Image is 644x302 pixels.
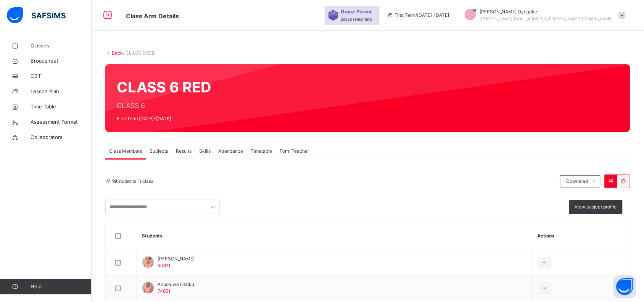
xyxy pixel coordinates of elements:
span: Broadsheet [31,57,92,65]
span: Download [566,178,588,185]
b: 19 [112,178,117,184]
span: Anuoluwa Otaiku [158,281,194,288]
span: Timetable [251,148,272,155]
span: Help [31,283,91,291]
span: Classes [31,42,92,50]
th: Students [137,222,532,250]
img: sticker-purple.71386a28dfed39d6af7621340158ba97.svg [328,10,338,21]
span: Results [176,148,192,155]
span: Lesson Plan [31,88,92,95]
img: safsims [7,7,66,23]
div: OlusegunOyegoke [457,8,630,22]
span: session/term information [387,12,449,19]
span: Subjects [150,148,168,155]
span: Form Teacher [280,148,309,155]
a: Back [112,50,123,56]
span: View subject profile [575,203,617,210]
span: Attendance [218,148,243,155]
span: 50811 [158,263,171,268]
span: / CLASS 6 RED [123,50,155,56]
span: Assessment Format [31,118,92,126]
span: 74651 [158,288,171,294]
th: Actions [532,222,630,250]
span: Skills [199,148,211,155]
span: 2 days remaining [341,17,372,21]
span: Class Arm Details [126,12,179,20]
span: [PERSON_NAME][EMAIL_ADDRESS][PERSON_NAME][DOMAIN_NAME] [480,16,613,21]
span: Collaborators [31,134,92,141]
span: CBT [31,73,92,80]
span: Class Members [109,148,142,155]
button: Open asap [613,275,636,298]
span: Students in class [112,178,153,185]
span: Time Table [31,103,92,111]
span: Grace Period [341,8,372,15]
span: [PERSON_NAME] [158,255,195,262]
span: [PERSON_NAME] Oyegoke [480,8,613,15]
